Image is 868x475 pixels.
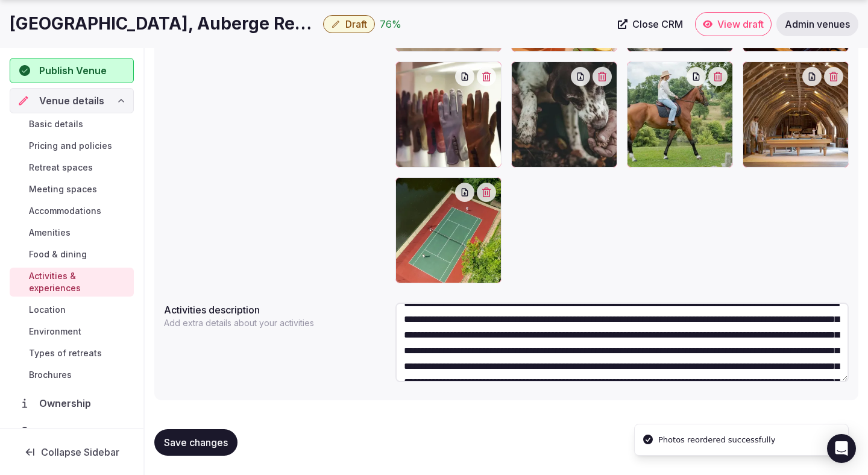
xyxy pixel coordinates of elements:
[743,61,849,168] div: imgi_34_dde-9.25-exp-indoorgames-thumb-port.jpg
[10,246,134,263] a: Food & dining
[164,317,318,329] p: Add extra details about your activities
[695,12,772,36] a: View draft
[164,305,386,315] label: Activities description
[10,203,134,219] a: Accommodations
[10,366,134,383] a: Brochures
[29,270,129,294] span: Activities & experiences
[632,18,683,30] span: Close CRM
[29,162,93,174] span: Retreat spaces
[10,116,134,133] a: Basic details
[10,159,134,176] a: Retreat spaces
[10,323,134,340] a: Environment
[323,15,375,33] button: Draft
[658,434,775,446] div: Photos reordered successfully
[10,439,134,465] button: Collapse Sidebar
[345,18,367,30] span: Draft
[39,63,107,78] span: Publish Venue
[10,224,134,241] a: Amenities
[29,227,71,239] span: Amenities
[776,12,858,36] a: Admin venues
[10,58,134,83] button: Publish Venue
[29,205,101,217] span: Accommodations
[29,326,81,338] span: Environment
[39,93,104,108] span: Venue details
[627,61,733,168] div: imgi_33_dde-9.25-exp-horseriding-thumb-larg-1024x652.jpg
[29,140,112,152] span: Pricing and policies
[785,18,850,30] span: Admin venues
[39,426,114,441] span: Administration
[395,177,502,283] div: imgi_36_dde-9.25-exp-matchpoint-thumb-port.jpg
[827,434,856,463] div: Open Intercom Messenger
[10,421,134,446] a: Administration
[29,369,72,381] span: Brochures
[10,12,318,36] h1: [GEOGRAPHIC_DATA], Auberge Resorts Collection
[10,345,134,362] a: Types of retreats
[154,429,237,456] button: Save changes
[164,436,228,448] span: Save changes
[511,61,617,168] div: imgi_23_dde-exp-truffles-thumb-larg-1024x652.jpg
[717,18,764,30] span: View draft
[380,17,401,31] button: 76%
[10,268,134,297] a: Activities & experiences
[29,118,83,130] span: Basic details
[10,137,134,154] a: Pricing and policies
[29,347,102,359] span: Types of retreats
[380,17,401,31] div: 76 %
[29,183,97,195] span: Meeting spaces
[29,248,87,260] span: Food & dining
[395,61,502,168] div: imgi_21_dde-exp-glovemaking-thumb-larg-1024x652.jpg
[29,304,66,316] span: Location
[39,396,96,411] span: Ownership
[10,391,134,416] a: Ownership
[10,301,134,318] a: Location
[41,446,119,458] span: Collapse Sidebar
[611,12,690,36] a: Close CRM
[10,181,134,198] a: Meeting spaces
